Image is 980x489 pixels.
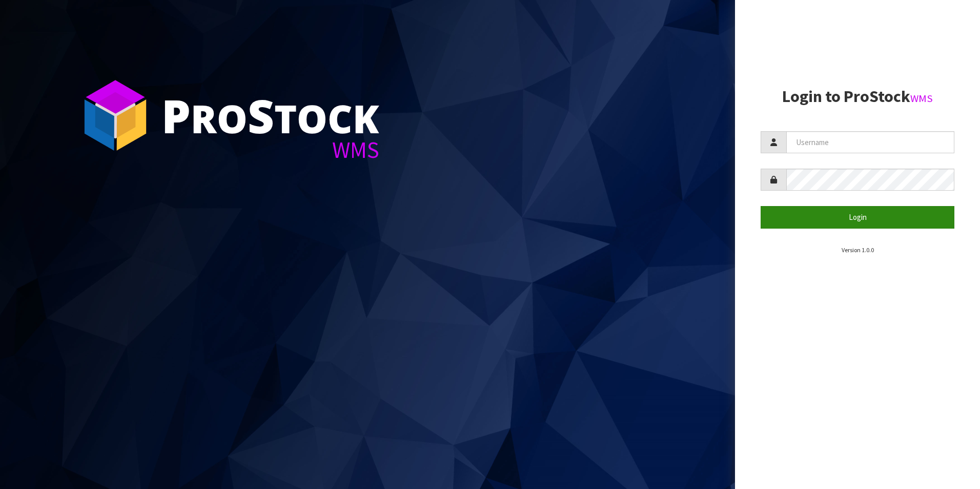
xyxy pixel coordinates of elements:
[161,84,191,147] span: P
[786,131,954,153] input: Username
[77,77,154,154] img: ProStock Cube
[842,246,874,254] small: Version 1.0.0
[761,206,954,228] button: Login
[161,138,379,161] div: WMS
[161,92,379,138] div: ro tock
[761,88,954,106] h2: Login to ProStock
[910,92,933,105] small: WMS
[248,84,274,147] span: S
